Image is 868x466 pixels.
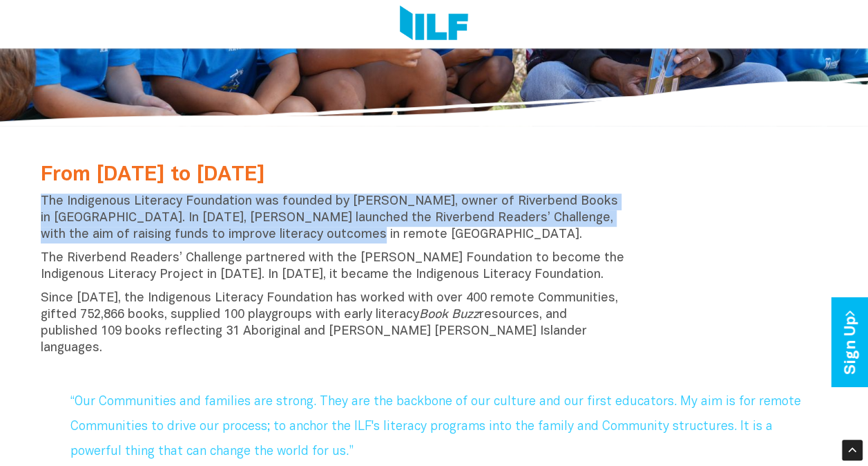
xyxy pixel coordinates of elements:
[41,290,626,357] p: Since [DATE], the Indigenous Literacy Foundation has worked with over 400 remote Communities, gif...
[400,6,468,43] img: Logo
[842,440,862,460] div: Scroll Back to Top
[41,194,626,243] p: The Indigenous Literacy Foundation was founded by [PERSON_NAME], owner of Riverbend Books in [GEO...
[41,164,626,187] h2: From [DATE] to [DATE]
[419,309,479,321] i: Book Buzz
[70,396,801,458] span: “Our Communities and families are strong. They are the backbone of our culture and our first educ...
[41,250,626,283] p: The Riverbend Readers’ Challenge partnered with the [PERSON_NAME] Foundation to become the Indige...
